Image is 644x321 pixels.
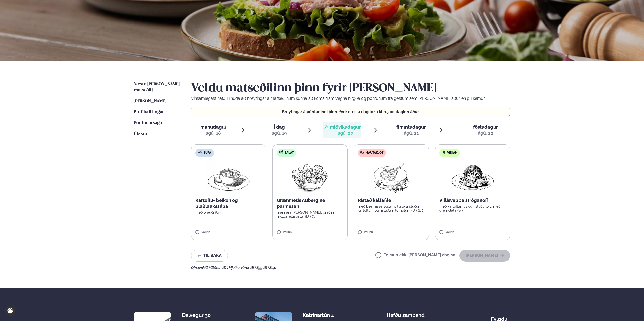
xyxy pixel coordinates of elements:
[387,308,425,318] span: Hafðu samband
[134,110,164,114] span: Prófílstillingar
[473,130,498,136] div: ágú. 22
[134,109,164,115] a: Prófílstillingar
[447,151,457,155] span: Vegan
[182,312,222,318] div: Dalvegur 30
[134,81,181,93] a: Næstu [PERSON_NAME] matseðill
[223,266,251,270] span: (D ) Mjólkurvörur ,
[264,266,277,270] span: (S ) Soja
[134,120,162,126] a: Pöntunarsaga
[134,82,180,92] span: Næstu [PERSON_NAME] matseðill
[134,132,147,136] span: Útskrá
[396,124,426,130] span: fimmtudagur
[191,250,228,262] button: Til baka
[196,110,505,114] p: Breytingar á pöntuninni þinni fyrir næsta dag loka kl. 15:00 daginn áður.
[134,98,166,104] a: [PERSON_NAME]
[277,210,344,218] p: marinara [PERSON_NAME], bráðinn mozzarella ostur (D ) (G )
[200,130,226,136] div: ágú. 18
[204,266,223,270] span: (G ) Glúten ,
[198,150,202,154] img: soup.svg
[200,124,226,130] span: mánudagur
[288,161,332,193] img: Salad.png
[191,81,510,95] h2: Veldu matseðilinn þinn fyrir [PERSON_NAME]
[272,130,287,136] div: ágú. 19
[251,266,264,270] span: (E ) Egg ,
[303,312,343,318] div: Katrínartún 4
[191,266,510,270] div: Ofnæmi:
[442,150,446,154] img: Vegan.svg
[358,204,425,212] p: með bearnaise sósu, hvítlauksristuðum kartöflum og ristuðum tómötum (D ) (E )
[360,150,364,154] img: beef.svg
[459,250,510,262] button: [PERSON_NAME]
[396,130,426,136] div: ágú. 21
[369,161,414,193] img: Lamb-Meat.png
[277,197,344,209] p: Grænmetis Aubergine parmesan
[279,150,283,154] img: salad.svg
[285,151,294,155] span: Salat
[473,124,498,130] span: föstudagur
[366,151,383,155] span: Nautakjöt
[134,121,162,125] span: Pöntunarsaga
[272,124,287,130] span: Í dag
[439,197,506,203] p: Villisveppa stróganoff
[330,124,361,130] span: miðvikudagur
[195,210,262,214] p: með brauði (G )
[206,161,251,193] img: Soup.png
[358,197,425,203] p: Ristað kálfafilé
[450,161,495,193] img: Vegan.png
[330,130,361,136] div: ágú. 20
[195,197,262,209] p: Kartöflu- beikon og blaðlaukssúpa
[134,99,166,103] span: [PERSON_NAME]
[191,95,510,102] p: Vinsamlegast hafðu í huga að breytingar á matseðlinum kunna að koma fram vegna birgða og pöntunum...
[5,306,15,316] a: Cookie settings
[134,131,147,137] a: Útskrá
[439,204,506,212] p: með kartöflumús og ristuðu tofu með gremolata (S )
[204,151,211,155] span: Súpa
